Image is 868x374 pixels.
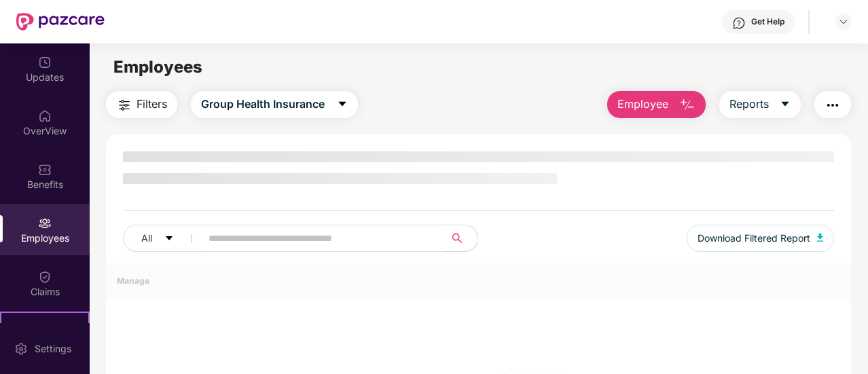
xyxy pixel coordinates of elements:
button: Employee [607,91,706,118]
span: caret-down [780,98,791,111]
button: Group Health Insurancecaret-down [191,91,358,118]
img: svg+xml;base64,PHN2ZyBpZD0iQmVuZWZpdHMiIHhtbG5zPSJodHRwOi8vd3d3LnczLm9yZy8yMDAwL3N2ZyIgd2lkdGg9Ij... [38,163,52,176]
button: Allcaret-down [123,225,206,252]
img: svg+xml;base64,PHN2ZyBpZD0iRHJvcGRvd24tMzJ4MzIiIHhtbG5zPSJodHRwOi8vd3d3LnczLm9yZy8yMDAwL3N2ZyIgd2... [838,16,849,27]
span: Filters [137,96,167,113]
span: Group Health Insurance [201,96,325,113]
img: svg+xml;base64,PHN2ZyBpZD0iU2V0dGluZy0yMHgyMCIgeG1sbnM9Imh0dHA6Ly93d3cudzMub3JnLzIwMDAvc3ZnIiB3aW... [14,342,28,356]
span: search [444,233,471,244]
img: svg+xml;base64,PHN2ZyB4bWxucz0iaHR0cDovL3d3dy53My5vcmcvMjAwMC9zdmciIHhtbG5zOnhsaW5rPSJodHRwOi8vd3... [679,97,695,113]
span: Employees [113,57,202,77]
img: New Pazcare Logo [16,13,105,31]
span: Employee [617,96,668,113]
img: svg+xml;base64,PHN2ZyBpZD0iRW1wbG95ZWVzIiB4bWxucz0iaHR0cDovL3d3dy53My5vcmcvMjAwMC9zdmciIHdpZHRoPS... [38,217,52,230]
img: svg+xml;base64,PHN2ZyBpZD0iQ2xhaW0iIHhtbG5zPSJodHRwOi8vd3d3LnczLm9yZy8yMDAwL3N2ZyIgd2lkdGg9IjIwIi... [38,270,52,284]
button: Download Filtered Report [687,225,835,252]
span: caret-down [164,233,174,244]
span: Reports [729,96,769,113]
span: All [141,231,152,246]
img: svg+xml;base64,PHN2ZyB4bWxucz0iaHR0cDovL3d3dy53My5vcmcvMjAwMC9zdmciIHdpZHRoPSIyNCIgaGVpZ2h0PSIyNC... [116,97,132,113]
button: search [444,225,478,252]
span: caret-down [337,98,348,111]
img: svg+xml;base64,PHN2ZyB4bWxucz0iaHR0cDovL3d3dy53My5vcmcvMjAwMC9zdmciIHdpZHRoPSIyNCIgaGVpZ2h0PSIyNC... [825,97,841,113]
button: Reportscaret-down [719,91,801,118]
img: svg+xml;base64,PHN2ZyBpZD0iSG9tZSIgeG1sbnM9Imh0dHA6Ly93d3cudzMub3JnLzIwMDAvc3ZnIiB3aWR0aD0iMjAiIG... [38,109,52,123]
div: Get Help [751,16,784,27]
button: Filters [106,91,177,118]
div: Settings [31,342,75,356]
img: svg+xml;base64,PHN2ZyBpZD0iSGVscC0zMngzMiIgeG1sbnM9Imh0dHA6Ly93d3cudzMub3JnLzIwMDAvc3ZnIiB3aWR0aD... [732,16,746,30]
img: svg+xml;base64,PHN2ZyBpZD0iVXBkYXRlZCIgeG1sbnM9Imh0dHA6Ly93d3cudzMub3JnLzIwMDAvc3ZnIiB3aWR0aD0iMj... [38,56,52,69]
span: Download Filtered Report [698,231,810,246]
img: svg+xml;base64,PHN2ZyB4bWxucz0iaHR0cDovL3d3dy53My5vcmcvMjAwMC9zdmciIHhtbG5zOnhsaW5rPSJodHRwOi8vd3... [817,233,824,242]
